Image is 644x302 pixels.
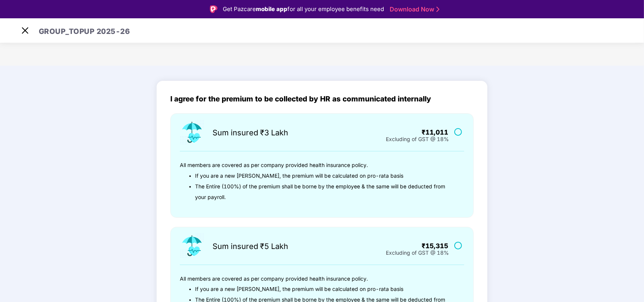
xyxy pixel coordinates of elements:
[180,160,455,171] p: All members are covered as per company provided health insurance policy.
[390,5,437,13] a: Download Now
[385,243,448,250] div: ₹15,315
[385,129,448,136] div: ₹11,011
[170,95,474,103] div: I agree for the premium to be collected by HR as communicated internally
[179,119,205,145] img: icon
[213,129,288,137] div: Sum insured ₹3 Lakh
[39,18,130,44] h3: GROUP_TOPUP 2025-26
[180,274,455,284] p: All members are covered as per company provided health insurance policy.
[213,243,288,251] div: Sum insured ₹5 Lakh
[386,248,449,254] div: Excluding of GST @ 18%
[223,5,384,14] div: Get Pazcare for all your employee benefits need
[195,284,455,295] li: If you are a new [PERSON_NAME], the premium will be calculated on pro-rata basis
[386,134,449,140] div: Excluding of GST @ 18%
[195,182,455,203] li: The Entire (100%) of the premium shall be borne by the employee & the same will be deducted from ...
[195,171,455,182] li: If you are a new [PERSON_NAME], the premium will be calculated on pro-rata basis
[256,5,287,13] strong: mobile app
[179,233,205,259] img: icon
[210,5,217,13] img: Logo
[436,5,439,13] img: Stroke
